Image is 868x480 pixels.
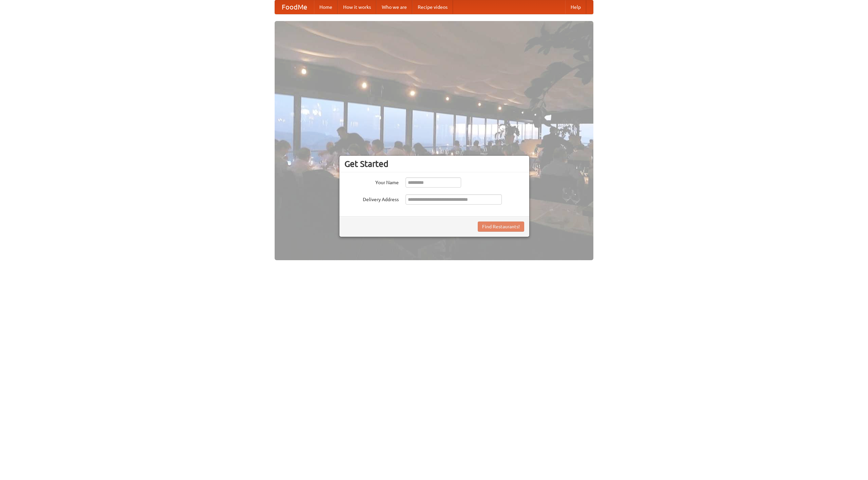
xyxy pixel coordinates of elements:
a: Who we are [376,0,412,14]
label: Your Name [344,177,399,186]
h3: Get Started [344,159,524,169]
a: FoodMe [275,0,314,14]
a: Home [314,0,338,14]
a: Recipe videos [412,0,453,14]
label: Delivery Address [344,194,399,203]
a: How it works [338,0,376,14]
button: Find Restaurants! [478,222,524,232]
a: Help [565,0,586,14]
